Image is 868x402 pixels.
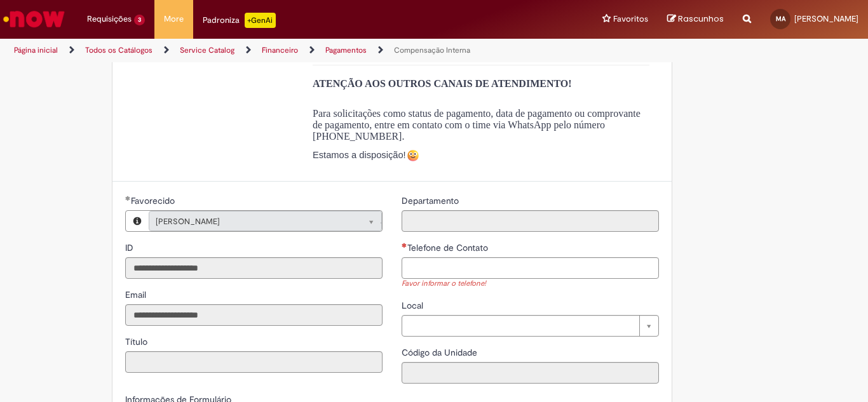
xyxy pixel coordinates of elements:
[667,13,724,25] a: Rascunhos
[125,304,383,326] input: Email
[125,242,136,253] span: Somente leitura - ID
[85,45,153,55] a: Todos os Catálogos
[402,362,659,384] input: Código da Unidade
[402,257,659,279] input: Telefone de Contato
[794,13,858,24] span: [PERSON_NAME]
[313,108,641,142] span: Para solicitações como status de pagamento, data de pagamento ou comprovante de pagamento, entre ...
[402,279,659,290] div: Favor informar o telefone!
[125,196,131,201] span: Obrigatório Preenchido
[14,45,58,55] a: Página inicial
[402,210,659,232] input: Departamento
[402,243,407,248] span: Necessários
[125,241,136,254] label: Somente leitura - ID
[125,336,150,347] span: Somente leitura - Título
[313,78,572,89] span: ATENÇÃO AOS OUTROS CANAIS DE ATENDIMENTO!
[1,6,67,32] img: ServiceNow
[407,149,419,162] img: Sorriso
[325,45,367,55] a: Pagamentos
[402,315,659,337] a: Limpar campo Local
[125,289,149,300] span: Somente leitura - Email
[156,211,349,232] span: [PERSON_NAME]
[402,300,426,311] span: Local
[313,149,649,162] p: Estamos a disposição!
[203,13,276,28] div: Padroniza
[262,45,298,55] a: Financeiro
[125,288,149,301] label: Somente leitura - Email
[394,45,470,55] a: Compensação Interna
[10,39,569,62] ul: Trilhas de página
[613,13,648,25] span: Favoritos
[125,335,150,348] label: Somente leitura - Título
[164,13,184,25] span: More
[87,13,132,25] span: Requisições
[776,15,785,23] span: MA
[402,194,461,207] label: Somente leitura - Departamento
[131,195,177,206] span: Necessários - Favorecido
[402,347,480,358] span: Somente leitura - Código da Unidade
[678,13,724,25] span: Rascunhos
[180,45,234,55] a: Service Catalog
[134,15,145,25] span: 3
[402,346,480,359] label: Somente leitura - Código da Unidade
[245,13,276,28] p: +GenAi
[402,195,461,206] span: Somente leitura - Departamento
[126,211,149,231] button: Favorecido, Visualizar este registro Mariele Amadei
[407,242,491,253] span: Telefone de Contato
[125,257,383,279] input: ID
[125,194,177,207] label: Somente leitura - Necessários - Favorecido
[149,211,382,231] a: [PERSON_NAME]Limpar campo Favorecido
[125,351,383,373] input: Título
